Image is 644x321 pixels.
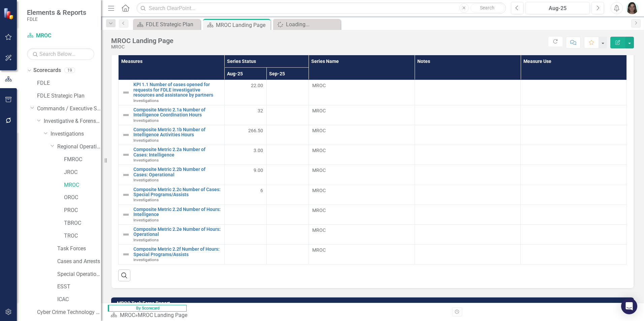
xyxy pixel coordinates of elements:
input: Search Below... [27,48,94,60]
a: FMROC [64,156,101,164]
td: Double-Click to Edit [415,125,521,145]
a: MROC [120,312,135,318]
td: Double-Click to Edit [309,165,415,185]
td: Double-Click to Edit [415,105,521,125]
button: Aug-25 [525,2,590,14]
a: FDLE Strategic Plan [135,20,199,29]
input: Search ClearPoint... [136,2,506,14]
a: Investigations [51,130,101,138]
td: Double-Click to Edit [224,125,266,145]
td: Double-Click to Edit [309,205,415,224]
td: Double-Click to Edit [415,165,521,185]
a: Cyber Crime Technology & Telecommunications [37,309,101,316]
img: Not Defined [122,131,130,139]
span: Investigations [133,218,159,222]
span: By Scorecard [108,305,187,312]
td: Double-Click to Edit [224,185,266,205]
img: Not Defined [122,230,130,239]
div: MROC Landing Page [138,312,187,318]
td: Double-Click to Edit [266,105,309,125]
td: Double-Click to Edit [266,145,309,165]
a: FDLE Strategic Plan [37,92,101,100]
span: 32 [258,107,263,114]
td: Double-Click to Edit [266,224,309,244]
div: MROC [111,44,173,49]
span: Search [480,5,494,10]
span: Investigations [133,98,159,103]
small: FDLE [27,16,86,22]
td: Double-Click to Edit [521,205,627,224]
span: Elements & Reports [27,8,86,16]
td: Double-Click to Edit Right Click for Context Menu [119,165,225,185]
img: Not Defined [122,111,130,119]
img: Not Defined [122,88,130,97]
a: Composite Metric 2.1b Number of Intelligence Activities Hours [133,127,221,138]
span: Investigations [133,198,159,202]
div: Open Intercom Messenger [621,298,637,314]
a: Composite Metric 2.2c Number of Cases: Special Programs/Assists [133,187,221,198]
div: Loading... [286,20,339,29]
button: Search [471,3,504,13]
td: Double-Click to Edit Right Click for Context Menu [119,145,225,165]
img: Not Defined [122,191,130,199]
a: Special Operations Team [57,271,101,278]
td: Double-Click to Edit [266,80,309,105]
td: Double-Click to Edit [415,224,521,244]
td: Double-Click to Edit [224,165,266,185]
a: ESST [57,283,101,291]
td: Double-Click to Edit Right Click for Context Menu [119,245,225,264]
td: Double-Click to Edit [266,125,309,145]
td: Double-Click to Edit [224,224,266,244]
img: Not Defined [122,250,130,258]
img: Kristine Largaespada [626,2,638,14]
a: Investigative & Forensic Services Command [44,117,101,125]
td: Double-Click to Edit [415,80,521,105]
td: Double-Click to Edit [415,185,521,205]
td: Double-Click to Edit [521,105,627,125]
td: Double-Click to Edit [309,245,415,264]
a: Cases and Arrests [57,258,101,265]
td: Double-Click to Edit [266,165,309,185]
a: MROC [27,32,94,40]
span: MROC [312,187,411,194]
a: Task Forces [57,245,101,253]
div: Aug-25 [528,4,587,12]
td: Double-Click to Edit Right Click for Context Menu [119,185,225,205]
a: Scorecards [33,67,61,74]
td: Double-Click to Edit [521,245,627,264]
span: 3.00 [254,147,263,154]
span: MROC [312,127,411,134]
td: Double-Click to Edit [521,224,627,244]
img: Not Defined [122,171,130,179]
td: Double-Click to Edit [415,245,521,264]
h3: MROC Task Force Report [117,301,631,306]
td: Double-Click to Edit [521,185,627,205]
span: 266.50 [248,127,263,134]
a: Commands / Executive Support Branch [37,105,101,113]
td: Double-Click to Edit [309,80,415,105]
td: Double-Click to Edit Right Click for Context Menu [119,80,225,105]
td: Double-Click to Edit [224,245,266,264]
span: Investigations [133,138,159,143]
a: Loading... [275,20,339,29]
span: Investigations [133,238,159,242]
td: Double-Click to Edit [521,145,627,165]
img: Not Defined [122,211,130,219]
span: MROC [312,107,411,114]
a: PROC [64,207,101,214]
span: 22.00 [251,82,263,89]
a: TBROC [64,219,101,227]
span: MROC [312,147,411,154]
td: Double-Click to Edit Right Click for Context Menu [119,105,225,125]
span: 6 [260,187,263,194]
img: Not Defined [122,151,130,159]
td: Double-Click to Edit [266,185,309,205]
td: Double-Click to Edit Right Click for Context Menu [119,125,225,145]
span: Investigations [133,178,159,182]
a: TROC [64,232,101,240]
span: MROC [312,247,411,253]
td: Double-Click to Edit [224,105,266,125]
td: Double-Click to Edit [266,245,309,264]
a: Composite Metric 2.1a Number of Intelligence Coordination Hours [133,107,221,118]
